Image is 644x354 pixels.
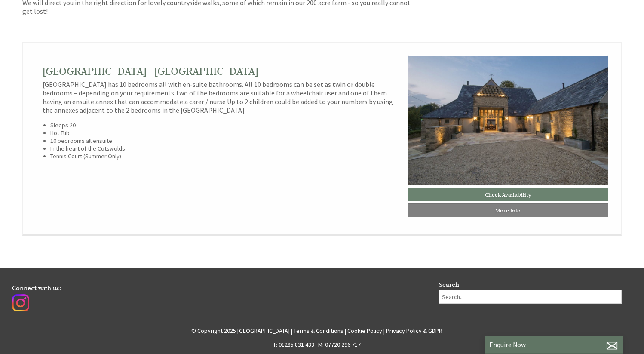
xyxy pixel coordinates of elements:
img: Instagram [12,294,29,311]
li: In the heart of the Cotswolds [50,145,401,152]
h3: Connect with us: [12,284,426,292]
a: M: 07720 296 717 [318,341,361,348]
a: © Copyright 2025 [GEOGRAPHIC_DATA] [191,327,290,335]
span: | [316,341,317,348]
p: [GEOGRAPHIC_DATA] has 10 bedrooms all with en-suite bathrooms. All 10 bedrooms can be set as twin... [43,80,401,114]
a: Check Availability [408,188,608,201]
a: Cookie Policy [347,327,382,335]
a: Privacy Policy & GDPR [386,327,442,335]
input: Search... [439,290,622,304]
li: Sleeps 20 [50,121,401,129]
li: Hot Tub [50,129,401,137]
p: Enquire Now [489,341,618,349]
li: 10 bedrooms all ensuite [50,137,401,145]
span: | [291,327,292,335]
a: More Info [408,203,608,217]
li: Tennis Court (Summer Only) [50,152,401,160]
a: Terms & Conditions [294,327,343,335]
h3: Search: [439,280,622,289]
a: [GEOGRAPHIC_DATA] [43,64,147,78]
span: | [383,327,385,335]
a: [GEOGRAPHIC_DATA] [154,64,258,78]
img: gallerylg-06.original.jpg [408,55,608,185]
a: T: 01285 831 433 [273,341,314,348]
span: | [345,327,346,335]
span: - [150,64,258,78]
